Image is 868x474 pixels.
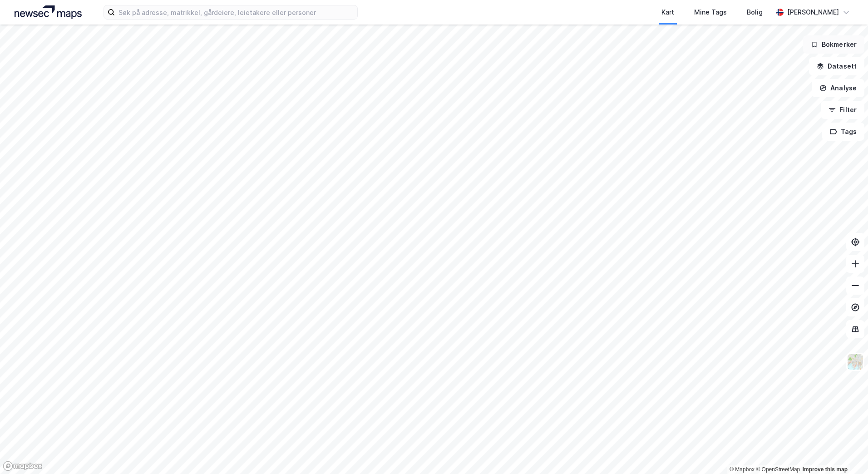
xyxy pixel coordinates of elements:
div: Mine Tags [694,7,727,18]
img: Z [847,353,864,370]
div: Kart [661,7,674,18]
a: Mapbox [730,466,755,473]
button: Tags [822,123,864,141]
button: Analyse [812,79,864,97]
iframe: Chat Widget [823,430,868,474]
a: Improve this map [803,466,848,473]
a: OpenStreetMap [756,466,800,473]
div: Bolig [747,7,763,18]
div: Kontrollprogram for chat [823,430,868,474]
button: Filter [821,101,864,119]
input: Søk på adresse, matrikkel, gårdeiere, leietakere eller personer [115,5,357,19]
div: [PERSON_NAME] [787,7,839,18]
img: logo.a4113a55bc3d86da70a041830d287a7e.svg [15,5,82,19]
button: Bokmerker [803,35,864,54]
a: Mapbox homepage [3,461,43,471]
button: Datasett [809,57,864,75]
